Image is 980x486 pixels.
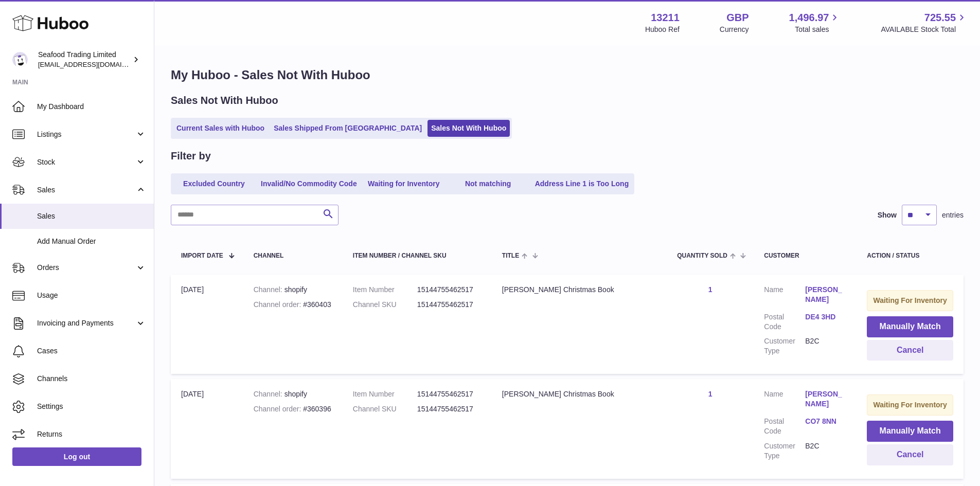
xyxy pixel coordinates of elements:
[531,175,633,192] a: Address Line 1 is Too Long
[942,210,964,220] span: entries
[38,50,131,69] div: Seafood Trading Limited
[789,11,829,25] span: 1,496.97
[867,316,953,337] button: Manually Match
[171,67,964,83] h1: My Huboo - Sales Not With Huboo
[878,210,897,220] label: Show
[645,25,680,34] div: Huboo Ref
[254,390,284,398] strong: Channel
[417,300,482,310] dd: 15144755462517
[254,404,332,414] div: #360396
[805,336,846,356] dd: B2C
[726,11,749,25] strong: GBP
[353,300,417,310] dt: Channel SKU
[171,275,243,374] td: [DATE]
[254,405,304,413] strong: Channel order
[805,441,846,461] dd: B2C
[447,175,529,192] a: Not matching
[502,253,519,259] span: Title
[867,340,953,361] button: Cancel
[677,253,727,259] span: Quantity Sold
[37,318,135,328] span: Invoicing and Payments
[38,60,151,68] span: [EMAIL_ADDRESS][DOMAIN_NAME]
[37,237,146,246] span: Add Manual Order
[353,404,417,414] dt: Channel SKU
[353,253,482,259] div: Item Number / Channel SKU
[417,389,482,399] dd: 15144755462517
[805,285,846,304] a: [PERSON_NAME]
[867,444,953,465] button: Cancel
[37,402,146,411] span: Settings
[181,253,223,259] span: Import date
[924,11,956,25] span: 725.55
[37,429,146,439] span: Returns
[708,285,712,294] a: 1
[805,389,846,409] a: [PERSON_NAME]
[254,389,332,399] div: shopify
[789,11,841,34] a: 1,496.97 Total sales
[764,285,805,307] dt: Name
[881,25,968,34] span: AVAILABLE Stock Total
[764,336,805,356] dt: Customer Type
[805,312,846,322] a: DE4 3HD
[171,94,278,107] h2: Sales Not With Huboo
[764,441,805,461] dt: Customer Type
[502,285,656,295] div: [PERSON_NAME] Christmas Book
[37,157,135,167] span: Stock
[12,52,28,67] img: online@rickstein.com
[254,300,304,309] strong: Channel order
[417,285,482,295] dd: 15144755462517
[171,149,211,163] h2: Filter by
[720,25,749,34] div: Currency
[502,389,656,399] div: [PERSON_NAME] Christmas Book
[171,379,243,478] td: [DATE]
[353,285,417,295] dt: Item Number
[651,11,680,25] strong: 13211
[37,291,146,300] span: Usage
[795,25,841,34] span: Total sales
[257,175,361,192] a: Invalid/No Commodity Code
[764,417,805,436] dt: Postal Code
[708,390,712,398] a: 1
[254,285,332,295] div: shopify
[37,263,135,273] span: Orders
[764,389,805,411] dt: Name
[353,389,417,399] dt: Item Number
[805,417,846,426] a: CO7 8NN
[173,120,268,137] a: Current Sales with Huboo
[270,120,425,137] a: Sales Shipped From [GEOGRAPHIC_DATA]
[37,346,146,356] span: Cases
[37,185,135,195] span: Sales
[867,253,953,259] div: Action / Status
[254,253,332,259] div: Channel
[881,11,968,34] a: 725.55 AVAILABLE Stock Total
[12,447,141,466] a: Log out
[254,300,332,310] div: #360403
[173,175,255,192] a: Excluded Country
[37,130,135,139] span: Listings
[363,175,445,192] a: Waiting for Inventory
[37,211,146,221] span: Sales
[764,253,846,259] div: Customer
[873,296,947,304] strong: Waiting For Inventory
[764,312,805,332] dt: Postal Code
[427,120,510,137] a: Sales Not With Huboo
[254,285,284,294] strong: Channel
[867,421,953,442] button: Manually Match
[417,404,482,414] dd: 15144755462517
[37,374,146,384] span: Channels
[37,102,146,112] span: My Dashboard
[873,401,947,409] strong: Waiting For Inventory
